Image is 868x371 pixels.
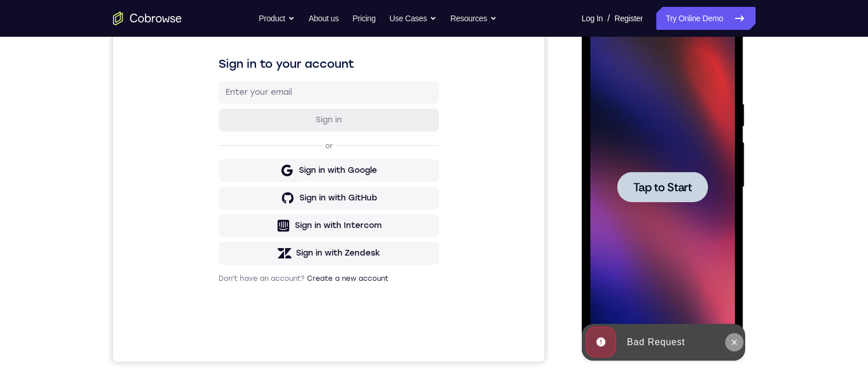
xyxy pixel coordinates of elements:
a: Go to the home page [113,11,182,25]
a: Register [614,7,643,30]
p: Don't have an account? [106,297,326,306]
button: Tap to Start [36,154,126,184]
a: Pricing [352,7,375,30]
button: Resources [450,7,497,30]
button: Use Cases [390,7,437,30]
p: or [210,164,222,173]
div: Sign in with GitHub [186,215,264,227]
button: Sign in with Zendesk [106,265,326,288]
button: Sign in with Google [106,182,326,205]
div: Sign in with Intercom [182,243,268,254]
a: Create a new account [194,297,275,306]
span: Tap to Start [52,164,110,175]
a: Log In [582,7,603,30]
div: Bad Request [41,313,141,336]
button: Sign in with Intercom [106,237,326,260]
div: Sign in with Zendesk [183,270,267,282]
a: Try Online Demo [656,7,755,30]
div: Sign in with Google [186,188,264,199]
button: Product [259,7,295,30]
span: / [608,11,610,25]
button: Sign in with GitHub [106,210,326,233]
a: About us [309,7,338,30]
